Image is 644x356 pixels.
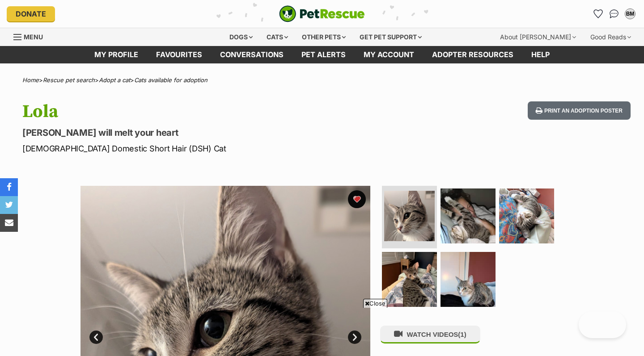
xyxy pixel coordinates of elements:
img: chat-41dd97257d64d25036548639549fe6c8038ab92f7586957e7f3b1b290dea8141.svg [610,9,619,18]
iframe: Help Scout Beacon - Open [579,311,626,338]
div: Good Reads [584,28,637,46]
button: My account [623,7,637,21]
ul: Account quick links [591,7,637,21]
span: Close [363,299,387,308]
a: Adopter resources [423,46,522,63]
button: favourite [348,190,366,208]
a: PetRescue [279,5,365,22]
p: [PERSON_NAME] will melt your heart [22,126,393,139]
a: Menu [13,28,49,44]
div: Other pets [296,28,352,46]
a: My account [355,46,423,63]
a: Prev [89,331,103,344]
a: Home [22,76,39,84]
img: Photo of Lola [441,252,496,307]
a: Adopt a cat [99,76,130,84]
div: BM [626,9,635,18]
img: Photo of Lola [384,191,435,241]
div: Dogs [223,28,259,46]
a: My profile [85,46,147,63]
img: logo-cat-932fe2b9b8326f06289b0f2fb663e598f794de774fb13d1741a6617ecf9a85b4.svg [279,5,365,22]
a: Donate [7,6,55,21]
a: Rescue pet search [43,76,95,84]
div: About [PERSON_NAME] [494,28,582,46]
p: [DEMOGRAPHIC_DATA] Domestic Short Hair (DSH) Cat [22,142,393,155]
img: Photo of Lola [441,188,496,243]
h1: Lola [22,101,393,122]
a: Pet alerts [292,46,355,63]
img: Photo of Lola [382,252,437,307]
iframe: Advertisement [159,311,485,352]
div: Cats [260,28,294,46]
img: Photo of Lola [499,188,554,243]
a: Cats available for adoption [134,76,208,84]
a: Help [522,46,559,63]
a: conversations [211,46,292,63]
button: Print an adoption poster [528,101,631,120]
a: Favourites [591,7,605,21]
div: Get pet support [353,28,428,46]
span: Menu [24,33,43,41]
a: Conversations [607,7,621,21]
a: Favourites [147,46,211,63]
